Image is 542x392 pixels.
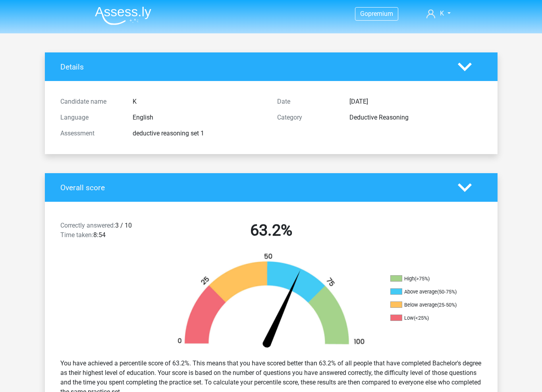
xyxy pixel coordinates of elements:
div: (<25%) [414,315,429,321]
div: Deductive Reasoning [343,113,488,122]
h4: Details [60,62,446,71]
div: Category [271,113,343,122]
div: (50-75%) [437,289,457,295]
span: Go [360,10,368,17]
div: (25-50%) [437,302,457,308]
div: Language [54,113,127,122]
li: High [390,275,470,282]
li: Above average [390,288,470,295]
div: K [127,97,271,106]
h2: 63.2% [169,221,374,240]
div: [DATE] [343,97,488,106]
span: premium [368,10,393,17]
div: English [127,113,271,122]
a: Gopremium [355,8,398,19]
div: (>75%) [415,276,430,282]
li: Below average [390,301,470,309]
li: Low [390,315,470,322]
div: Assessment [54,129,127,138]
div: deductive reasoning set 1 [127,129,271,138]
h4: Overall score [60,183,446,192]
div: Candidate name [54,97,127,106]
span: K [440,10,444,17]
img: 63.466f2cb61bfa.png [164,253,378,352]
img: Assessly [95,6,151,25]
a: K [423,9,453,18]
div: Date [271,97,343,106]
div: 3 / 10 8:54 [54,221,163,243]
span: Correctly answered: [60,222,115,229]
span: Time taken: [60,231,93,239]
